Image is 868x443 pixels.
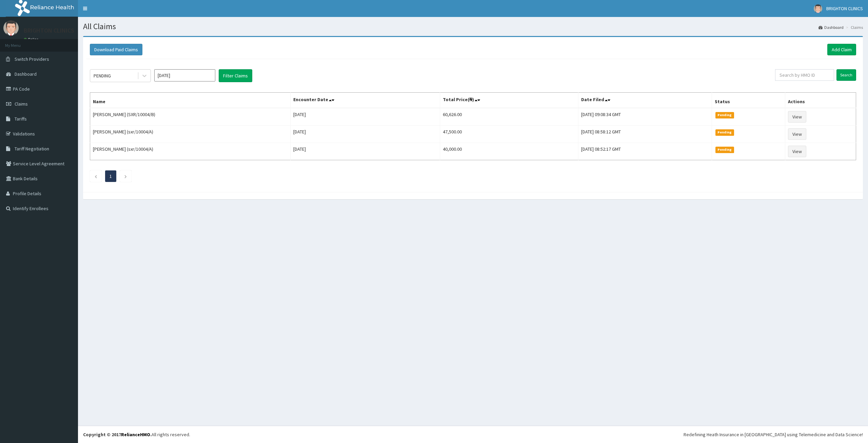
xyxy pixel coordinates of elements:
[290,143,440,160] td: [DATE]
[154,69,215,81] input: Select Month and Year
[788,111,806,123] a: View
[818,24,844,30] a: Dashboard
[90,44,142,55] button: Download Paid Claims
[15,146,49,152] span: Tariff Negotiation
[715,129,734,135] span: Pending
[788,146,806,157] a: View
[785,93,856,108] th: Actions
[290,108,440,126] td: [DATE]
[290,93,440,108] th: Encounter Date
[827,44,856,55] a: Add Claim
[440,93,578,108] th: Total Price(₦)
[90,126,291,143] td: [PERSON_NAME] (sxr/10004/A)
[24,27,74,34] p: BRIGHTON CLINICS
[83,431,152,438] strong: Copyright © 2017 .
[83,22,863,31] h1: All Claims
[90,143,291,160] td: [PERSON_NAME] (sxr/10004/A)
[788,128,806,140] a: View
[684,431,863,438] div: Redefining Heath Insurance in [GEOGRAPHIC_DATA] using Telemedicine and Data Science!
[15,56,49,62] span: Switch Providers
[94,173,97,179] a: Previous page
[90,108,291,126] td: [PERSON_NAME] (SXR/10004/B)
[826,5,863,12] span: BRIGHTON CLINICS
[844,24,863,30] li: Claims
[3,20,19,36] img: User Image
[15,116,27,122] span: Tariffs
[110,173,112,179] a: Page 1 is your current page
[290,126,440,143] td: [DATE]
[440,126,578,143] td: 47,500.00
[15,101,28,107] span: Claims
[440,143,578,160] td: 40,000.00
[24,37,40,42] a: Online
[578,93,712,108] th: Date Filed
[90,93,291,108] th: Name
[578,126,712,143] td: [DATE] 08:58:12 GMT
[715,147,734,153] span: Pending
[94,72,111,79] div: PENDING
[124,173,127,179] a: Next page
[836,69,856,81] input: Search
[15,71,37,77] span: Dashboard
[440,108,578,126] td: 60,626.00
[578,143,712,160] td: [DATE] 08:52:17 GMT
[78,426,868,443] footer: All rights reserved.
[712,93,785,108] th: Status
[814,4,822,13] img: User Image
[219,69,252,82] button: Filter Claims
[775,69,834,81] input: Search by HMO ID
[715,112,734,118] span: Pending
[121,431,150,438] a: RelianceHMO
[578,108,712,126] td: [DATE] 09:08:34 GMT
